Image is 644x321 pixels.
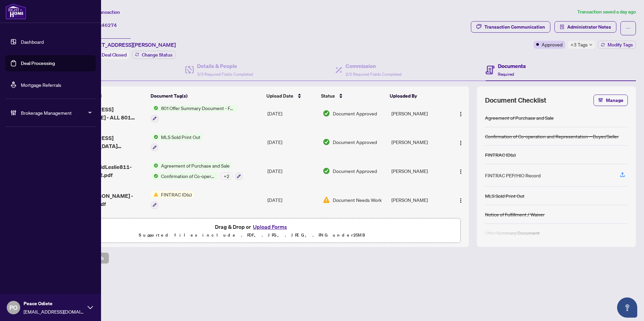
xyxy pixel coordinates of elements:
span: Document Approved [333,167,377,175]
td: [DATE] [265,128,320,157]
span: Document Approved [333,110,377,117]
button: Status IconMLS Sold Print Out [151,133,203,151]
button: Transaction Communication [471,21,550,33]
div: Status: [84,50,129,59]
img: logo [5,3,26,20]
span: Drag & Drop orUpload FormsSupported files include .PDF, .JPG, .JPEG, .PNG under25MB [43,218,460,243]
span: Approved [542,41,562,48]
span: 3/3 Required Fields Completed [197,72,253,77]
span: PO [9,303,18,312]
span: 46274 [102,22,117,28]
td: [DATE] [265,99,320,128]
span: Signed32756OldLeslie811-CounterOffer3 2.pdf [62,163,146,179]
span: [STREET_ADDRESS][GEOGRAPHIC_DATA][PERSON_NAME] - MLS Sold.pdf [62,134,146,150]
th: Document Tag(s) [148,86,264,105]
button: Open asap [617,297,637,318]
p: Supported files include .PDF, .JPG, .JPEG, .PNG under 25 MB [47,231,456,239]
span: Status [321,92,335,100]
span: Document Checklist [485,96,546,105]
span: Confirmation of Co-operation and Representation—Buyer/Seller [158,172,218,180]
div: FINTRAC ID(s) [485,151,516,158]
img: Document Status [323,110,330,117]
div: Transaction Communication [484,22,545,32]
span: 2/2 Required Fields Completed [346,72,401,77]
span: down [589,43,592,46]
img: Logo [458,169,463,174]
span: FINTRAC ID(s) [158,191,194,198]
span: Document Needs Work [333,196,382,204]
span: ellipsis [626,26,631,31]
a: Dashboard [21,39,44,45]
button: Logo [455,166,466,176]
button: Modify Tags [598,41,636,49]
span: Brokerage Management [21,109,91,116]
img: Status Icon [151,172,158,180]
a: Mortgage Referrals [21,82,61,88]
span: +3 Tags [571,41,588,48]
span: MLS Sold Print Out [158,133,203,141]
div: Agreement of Purchase and Sale [485,114,554,121]
button: Logo [455,137,466,147]
span: Change Status [142,52,172,57]
th: Uploaded By [387,86,448,105]
span: Peace Odiete [24,300,84,307]
td: [PERSON_NAME] [389,128,449,157]
span: Drag & Drop or [215,222,289,231]
span: Manage [606,95,623,106]
img: Status Icon [151,133,158,141]
img: Document Status [323,167,330,175]
button: Upload Forms [251,222,289,231]
img: Logo [458,111,463,117]
div: Confirmation of Co-operation and Representation—Buyer/Seller [485,133,619,140]
td: [PERSON_NAME] [389,99,449,128]
div: FINTRAC PEP/HIO Record [485,172,541,179]
img: Logo [458,140,463,146]
h4: Documents [498,62,526,70]
div: + 2 [221,172,232,180]
span: View Transaction [84,9,120,15]
th: (12) File Name [59,86,148,105]
span: Document Approved [333,138,377,146]
span: 2756 Old [PERSON_NAME] - FINTRAC 630.pdf [62,192,146,208]
span: Modify Tags [608,42,633,47]
a: Deal Processing [21,60,55,66]
button: Status IconAgreement of Purchase and SaleStatus IconConfirmation of Co-operation and Representati... [151,162,243,180]
th: Status [318,86,387,105]
span: [STREET_ADDRESS][PERSON_NAME] - ALL 801 forms.pdf [62,105,146,121]
button: Logo [455,194,466,205]
img: Document Status [323,196,330,204]
button: Status IconFINTRAC ID(s) [151,191,194,209]
h4: Details & People [197,62,253,70]
span: [STREET_ADDRESS][PERSON_NAME] [84,41,176,49]
span: solution [560,25,565,29]
button: Logo [455,108,466,119]
h4: Commission [346,62,401,70]
article: Transaction saved a day ago [577,8,636,16]
th: Upload Date [264,86,319,105]
button: Administrator Notes [554,21,616,33]
img: Document Status [323,138,330,146]
td: [PERSON_NAME] [389,156,449,185]
div: MLS Sold Print Out [485,192,524,200]
span: Upload Date [266,92,293,100]
span: Agreement of Purchase and Sale [158,162,232,169]
span: Deal Closed [102,52,127,58]
div: Notice of Fulfillment / Waiver [485,211,545,218]
img: Status Icon [151,104,158,112]
img: Logo [458,198,463,203]
td: [PERSON_NAME] [389,185,449,214]
span: Administrator Notes [567,22,611,32]
td: [DATE] [265,156,320,185]
button: Change Status [132,51,175,59]
td: [DATE] [265,185,320,214]
button: Status Icon801 Offer Summary Document - For use with Agreement of Purchase and Sale [151,104,238,122]
span: [EMAIL_ADDRESS][DOMAIN_NAME] [24,308,84,315]
span: 801 Offer Summary Document - For use with Agreement of Purchase and Sale [158,104,238,112]
span: Required [498,72,514,77]
img: Status Icon [151,162,158,169]
img: Status Icon [151,191,158,198]
button: Manage [593,95,628,106]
